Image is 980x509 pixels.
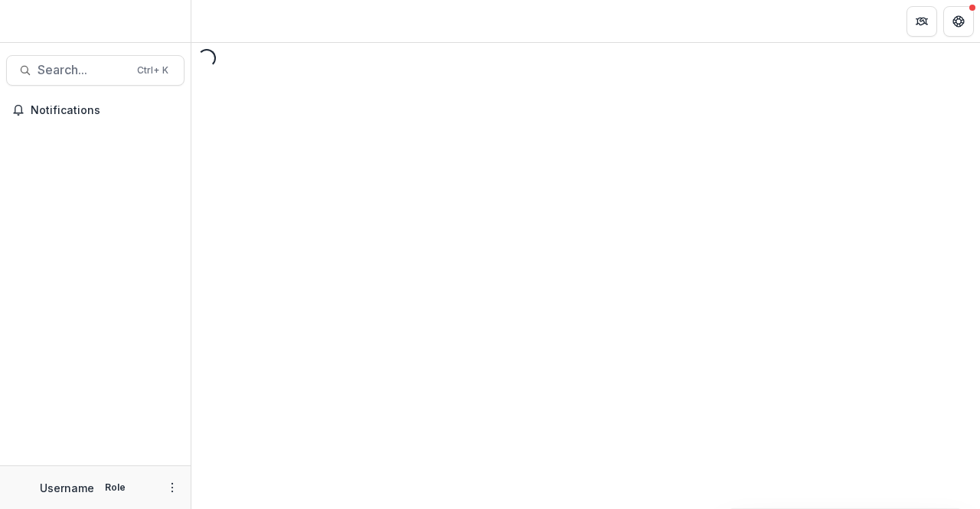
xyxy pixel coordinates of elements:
[40,480,94,496] p: Username
[6,98,185,122] button: Notifications
[31,104,178,117] span: Notifications
[6,55,185,86] button: Search...
[163,478,181,497] button: More
[906,6,937,37] button: Partners
[134,62,171,79] div: Ctrl + K
[943,6,974,37] button: Get Help
[38,63,128,77] span: Search...
[100,481,130,494] p: Role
